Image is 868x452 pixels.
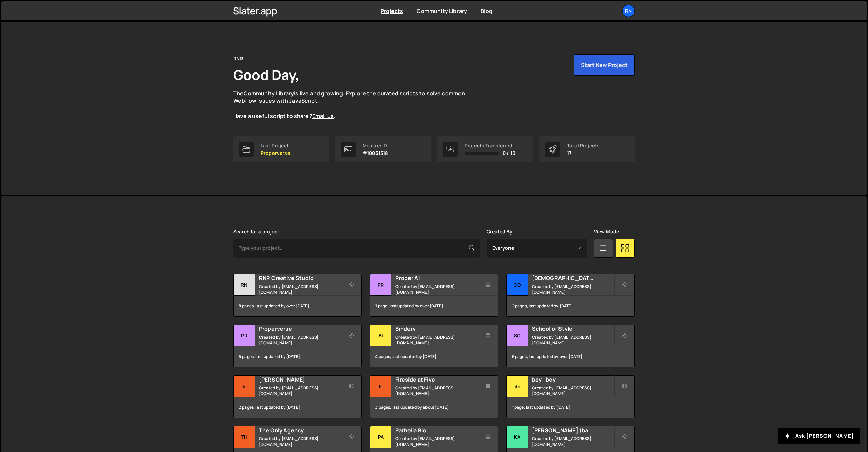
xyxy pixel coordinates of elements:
[233,136,329,162] a: Last Project Properverse
[417,7,467,15] a: Community Library
[381,7,403,15] a: Projects
[370,426,391,448] div: Pa
[363,150,388,156] p: #10031518
[244,90,294,97] a: Community Library
[259,325,341,333] h2: Properverse
[234,274,255,296] div: RN
[778,428,860,444] button: Ask [PERSON_NAME]
[234,325,255,346] div: Pr
[234,346,361,367] div: 5 pages, last updated by [DATE]
[234,376,255,397] div: B
[261,143,290,148] div: Last Project
[370,375,498,418] a: Fi Fireside at Five Created by [EMAIL_ADDRESS][DOMAIN_NAME] 3 pages, last updated by about [DATE]
[233,239,480,258] input: Type your project...
[233,90,478,120] p: The is live and growing. Explore the curated scripts to solve common Webflow issues with JavaScri...
[503,150,515,156] span: 0 / 10
[532,325,614,333] h2: School of Style
[507,325,528,346] div: Sc
[395,334,477,346] small: Created by [EMAIL_ADDRESS][DOMAIN_NAME]
[370,325,498,367] a: Bi Bindery Created by [EMAIL_ADDRESS][DOMAIN_NAME] 4 pages, last updated by [DATE]
[532,376,614,383] h2: bey_bey
[567,150,600,156] p: 17
[233,325,362,367] a: Pr Properverse Created by [EMAIL_ADDRESS][DOMAIN_NAME] 5 pages, last updated by [DATE]
[261,150,290,156] p: Properverse
[259,426,341,434] h2: The Only Agency
[507,397,634,418] div: 1 page, last updated by [DATE]
[622,5,635,17] a: RN
[506,375,635,418] a: be bey_bey Created by [EMAIL_ADDRESS][DOMAIN_NAME] 1 page, last updated by [DATE]
[532,385,614,397] small: Created by [EMAIL_ADDRESS][DOMAIN_NAME]
[370,274,498,317] a: Pr Proper AI Created by [EMAIL_ADDRESS][DOMAIN_NAME] 1 page, last updated by over [DATE]
[532,426,614,434] h2: [PERSON_NAME] (backup)
[233,54,243,63] div: RNR
[395,426,477,434] h2: Parhelia Bio
[567,143,600,148] div: Total Projects
[370,376,391,397] div: Fi
[395,284,477,295] small: Created by [EMAIL_ADDRESS][DOMAIN_NAME]
[233,274,362,317] a: RN RNR Creative Studio Created by [EMAIL_ADDRESS][DOMAIN_NAME] 8 pages, last updated by over [DATE]
[370,296,498,316] div: 1 page, last updated by over [DATE]
[506,274,635,317] a: Co [DEMOGRAPHIC_DATA] Created by [EMAIL_ADDRESS][DOMAIN_NAME] 2 pages, last updated by [DATE]
[233,229,279,235] label: Search for a project
[507,296,634,316] div: 2 pages, last updated by [DATE]
[233,375,362,418] a: B [PERSON_NAME] Created by [EMAIL_ADDRESS][DOMAIN_NAME] 2 pages, last updated by [DATE]
[395,274,477,282] h2: Proper AI
[370,325,391,346] div: Bi
[370,397,498,418] div: 3 pages, last updated by about [DATE]
[507,274,528,296] div: Co
[507,376,528,397] div: be
[507,426,528,448] div: Ka
[259,284,341,295] small: Created by [EMAIL_ADDRESS][DOMAIN_NAME]
[532,436,614,447] small: Created by [EMAIL_ADDRESS][DOMAIN_NAME]
[233,65,299,84] h1: Good Day,
[259,274,341,282] h2: RNR Creative Studio
[395,325,477,333] h2: Bindery
[370,346,498,367] div: 4 pages, last updated by [DATE]
[506,325,635,367] a: Sc School of Style Created by [EMAIL_ADDRESS][DOMAIN_NAME] 6 pages, last updated by over [DATE]
[532,334,614,346] small: Created by [EMAIL_ADDRESS][DOMAIN_NAME]
[259,385,341,397] small: Created by [EMAIL_ADDRESS][DOMAIN_NAME]
[487,229,513,235] label: Created By
[259,334,341,346] small: Created by [EMAIL_ADDRESS][DOMAIN_NAME]
[370,274,391,296] div: Pr
[465,143,515,148] div: Projects Transferred
[395,376,477,383] h2: Fireside at Five
[594,229,619,235] label: View Mode
[481,7,493,15] a: Blog
[395,385,477,397] small: Created by [EMAIL_ADDRESS][DOMAIN_NAME]
[507,346,634,367] div: 6 pages, last updated by over [DATE]
[312,112,334,120] a: Email us
[234,296,361,316] div: 8 pages, last updated by over [DATE]
[234,426,255,448] div: Th
[259,436,341,447] small: Created by [EMAIL_ADDRESS][DOMAIN_NAME]
[532,274,614,282] h2: [DEMOGRAPHIC_DATA]
[574,54,635,76] button: Start New Project
[363,143,388,148] div: Member ID
[395,436,477,447] small: Created by [EMAIL_ADDRESS][DOMAIN_NAME]
[532,284,614,295] small: Created by [EMAIL_ADDRESS][DOMAIN_NAME]
[234,397,361,418] div: 2 pages, last updated by [DATE]
[259,376,341,383] h2: [PERSON_NAME]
